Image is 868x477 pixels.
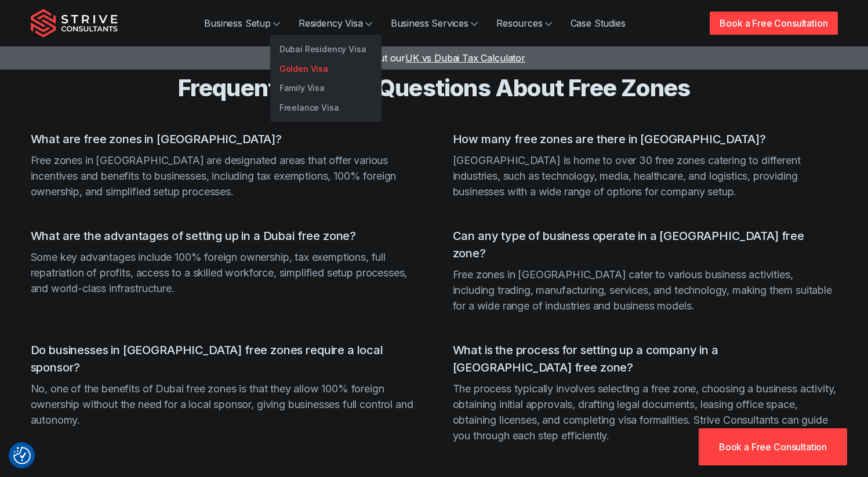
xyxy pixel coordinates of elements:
p: No, one of the benefits of Dubai free zones is that they allow 100% foreign ownership without the... [31,381,416,428]
h3: What are free zones in [GEOGRAPHIC_DATA]? [31,130,416,148]
a: Business Services [382,12,487,35]
a: Dubai Residency Visa [270,39,382,59]
a: Residency Visa [289,12,382,35]
button: Consent Preferences [13,447,31,464]
p: Free zones in [GEOGRAPHIC_DATA] are designated areas that offer various incentives and benefits t... [31,152,416,199]
span: UK vs Dubai Tax Calculator [405,52,525,64]
h3: What is the process for setting up a company in a [GEOGRAPHIC_DATA] free zone? [453,341,838,376]
p: Free zones in [GEOGRAPHIC_DATA] cater to various business activities, including trading, manufact... [453,267,838,314]
a: Book a Free Consultation [699,428,847,465]
h3: Can any type of business operate in a [GEOGRAPHIC_DATA] free zone? [453,227,838,262]
h3: Do businesses in [GEOGRAPHIC_DATA] free zones require a local sponsor? [31,341,416,376]
h2: Frequently Asked Questions About Free Zones [63,74,805,103]
a: Business Setup [195,12,289,35]
h3: What are the advantages of setting up in a Dubai free zone? [31,227,416,245]
p: The process typically involves selecting a free zone, choosing a business activity, obtaining ini... [453,381,838,443]
a: Book a Free Consultation [710,12,837,35]
a: Family Visa [270,78,382,98]
a: Freelance Visa [270,98,382,118]
img: Strive Consultants [31,9,118,38]
p: [GEOGRAPHIC_DATA] is home to over 30 free zones catering to different industries, such as technol... [453,152,838,199]
p: Some key advantages include 100% foreign ownership, tax exemptions, full repatriation of profits,... [31,249,416,296]
a: Check out ourUK vs Dubai Tax Calculator [343,52,525,64]
h3: How many free zones are there in [GEOGRAPHIC_DATA]? [453,130,838,148]
img: Revisit consent button [13,447,31,464]
a: Golden Visa [270,59,382,79]
a: Case Studies [561,12,635,35]
a: Resources [487,12,561,35]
